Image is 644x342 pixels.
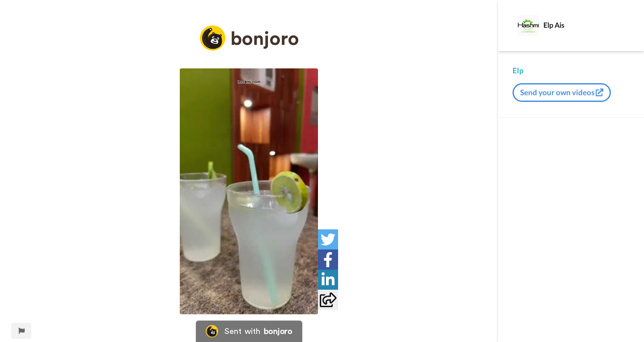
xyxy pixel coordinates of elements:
[517,15,539,36] img: Profile Image
[180,68,318,314] img: 4ff69512-dbc3-4d9f-b25c-37b1c333a9e6_thumbnail_source_1709883012.jpg
[513,65,630,76] div: Elp
[206,325,218,338] img: Bonjoro Logo
[513,83,611,102] button: Send your own videos
[225,327,260,335] div: Sent with
[196,321,302,342] a: Bonjoro LogoSent withbonjoro
[543,21,629,29] div: Elp Ais
[200,25,298,51] img: logo_full.png
[264,327,292,335] div: bonjoro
